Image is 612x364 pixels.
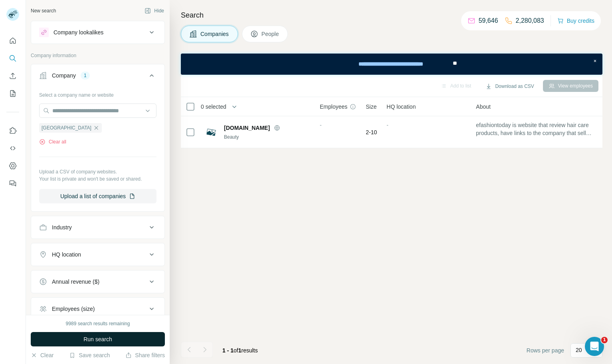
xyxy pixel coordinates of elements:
span: - [320,122,322,128]
button: Download as CSV [480,80,539,92]
div: Beauty [224,133,310,141]
span: Employees [320,103,347,111]
button: Enrich CSV [6,69,19,83]
button: Feedback [6,176,19,191]
button: Industry [31,218,164,237]
span: About [476,103,491,111]
button: Company1 [31,66,164,88]
button: My lists [6,86,19,101]
span: Rows per page [527,346,564,354]
span: 2-10 [366,128,377,136]
span: HQ location [386,103,416,111]
span: - [386,122,388,128]
div: 9989 search results remaining [66,320,130,327]
p: 20 [576,346,582,354]
div: Company [52,72,76,80]
span: results [222,347,258,354]
button: Clear all [39,138,66,145]
div: Employees (size) [52,305,95,313]
div: New search [31,7,56,14]
div: 1 [81,72,90,79]
p: Company information [31,52,165,59]
iframe: Banner [181,54,602,75]
span: 1 [238,347,242,354]
button: Annual revenue ($) [31,272,164,291]
iframe: Intercom live chat [585,337,604,356]
div: Company lookalikes [53,28,103,36]
div: Industry [52,223,72,231]
div: Select a company name or website [39,88,156,99]
button: Use Surfe on LinkedIn [6,123,19,138]
div: HQ location [52,251,81,259]
span: of [234,347,238,354]
span: 1 - 1 [222,347,234,354]
p: Your list is private and won't be saved or shared. [39,175,156,183]
button: HQ location [31,245,164,264]
p: Upload a CSV of company websites. [39,168,156,175]
h4: Search [181,10,602,21]
button: Buy credits [557,15,594,26]
button: Employees (size) [31,299,164,318]
span: 0 selected [201,103,226,111]
div: Annual revenue ($) [52,278,99,286]
span: Size [366,103,376,111]
span: [DOMAIN_NAME] [224,124,270,132]
span: People [261,30,280,38]
button: Use Surfe API [6,141,19,155]
button: Hide [139,5,170,17]
img: Logo of efashiontoday.com [205,126,218,139]
button: Clear [31,351,53,359]
button: Run search [31,332,165,346]
button: Quick start [6,34,19,48]
button: Search [6,51,19,66]
button: Upload a list of companies [39,189,156,203]
button: Dashboard [6,159,19,173]
span: Companies [200,30,230,38]
p: 59,646 [479,16,498,26]
span: [GEOGRAPHIC_DATA] [42,124,91,131]
button: Save search [69,351,110,359]
p: 2,280,083 [516,16,544,26]
button: Company lookalikes [31,23,164,42]
span: Run search [83,335,112,343]
span: efashiontoday is website that review hair care products, have links to the company that sell the ... [476,121,594,137]
button: Share filters [125,351,165,359]
span: 1 [601,337,608,343]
